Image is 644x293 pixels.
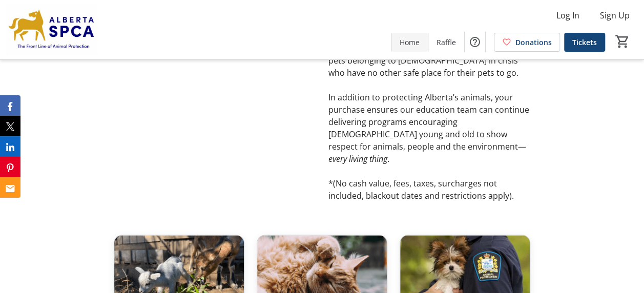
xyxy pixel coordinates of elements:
button: Log In [548,7,588,24]
button: Sign Up [592,7,638,24]
span: Tickets [572,37,597,48]
a: Home [391,33,428,52]
a: Tickets [564,33,605,52]
button: Help [465,32,485,52]
em: every living thing [328,153,387,164]
span: Donations [515,37,552,48]
button: Cart [613,32,632,51]
span: Raffle [437,37,456,48]
span: Log In [556,9,579,22]
p: *(No cash value, fees, taxes, surcharges not included, blackout dates and restrictions apply). [328,177,531,202]
img: Alberta SPCA's Logo [6,4,97,55]
span: Home [400,37,420,48]
p: In addition to protecting Alberta’s animals, your purchase ensures our education team can continu... [328,91,531,165]
a: Raffle [428,33,464,52]
span: Sign Up [600,9,630,22]
a: Donations [494,33,560,52]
